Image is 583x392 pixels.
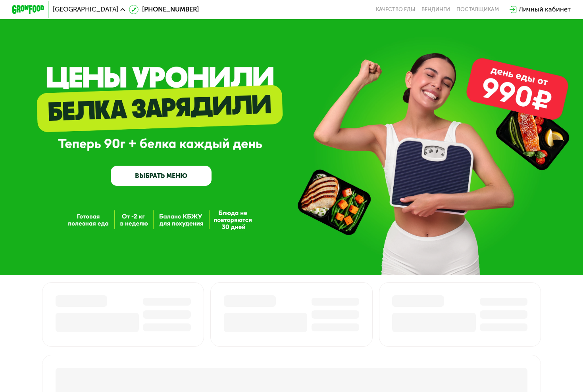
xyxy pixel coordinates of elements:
[456,6,499,13] div: поставщикам
[111,166,212,186] a: ВЫБРАТЬ МЕНЮ
[421,6,450,13] a: Вендинги
[519,5,571,14] div: Личный кабинет
[129,5,199,14] a: [PHONE_NUMBER]
[376,6,415,13] a: Качество еды
[53,6,118,13] span: [GEOGRAPHIC_DATA]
